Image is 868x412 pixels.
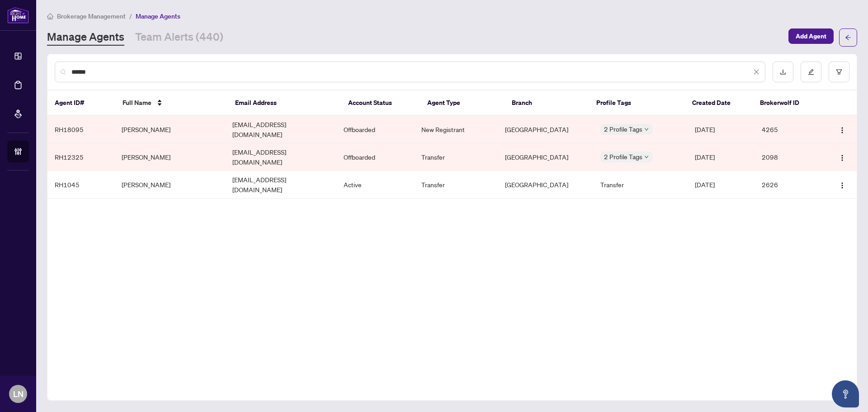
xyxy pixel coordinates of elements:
[225,116,336,143] td: [EMAIL_ADDRESS][DOMAIN_NAME]
[796,29,826,43] span: Add Agent
[685,90,753,116] th: Created Date
[341,90,420,116] th: Account Status
[123,98,151,108] span: Full Name
[114,116,226,143] td: [PERSON_NAME]
[225,143,336,171] td: [EMAIL_ADDRESS][DOMAIN_NAME]
[829,62,849,82] button: filter
[773,62,793,82] button: download
[498,116,593,143] td: [GEOGRAPHIC_DATA]
[414,116,497,143] td: New Registrant
[7,7,29,24] img: logo
[755,171,821,199] td: 2626
[336,116,414,143] td: Offboarded
[47,90,115,116] th: Agent ID#
[604,124,642,134] span: 2 Profile Tags
[498,143,593,171] td: [GEOGRAPHIC_DATA]
[839,182,846,189] img: Logo
[801,62,821,82] button: edit
[135,29,223,46] a: Team Alerts (440)
[788,28,834,44] button: Add Agent
[505,90,589,116] th: Branch
[753,90,821,116] th: Brokerwolf ID
[832,380,859,407] button: Open asap
[420,90,505,116] th: Agent Type
[688,116,755,143] td: [DATE]
[839,154,846,161] img: Logo
[755,143,821,171] td: 2098
[115,90,228,116] th: Full Name
[780,69,786,75] span: download
[136,12,180,20] span: Manage Agents
[835,177,849,192] button: Logo
[336,143,414,171] td: Offboarded
[589,90,685,116] th: Profile Tags
[498,171,593,199] td: [GEOGRAPHIC_DATA]
[114,143,226,171] td: [PERSON_NAME]
[336,171,414,199] td: Active
[114,171,226,199] td: [PERSON_NAME]
[644,127,649,132] span: down
[47,116,114,143] td: RH18095
[225,171,336,199] td: [EMAIL_ADDRESS][DOMAIN_NAME]
[836,69,842,75] span: filter
[808,69,814,75] span: edit
[753,69,759,75] span: close
[228,90,341,116] th: Email Address
[835,150,849,164] button: Logo
[835,122,849,137] button: Logo
[57,12,126,20] span: Brokerage Management
[644,155,649,159] span: down
[839,127,846,134] img: Logo
[414,143,497,171] td: Transfer
[593,171,688,199] td: Transfer
[414,171,497,199] td: Transfer
[47,13,53,19] span: home
[47,171,114,199] td: RH1045
[47,143,114,171] td: RH12325
[47,29,124,46] a: Manage Agents
[129,11,132,21] li: /
[755,116,821,143] td: 4265
[604,152,642,162] span: 2 Profile Tags
[688,171,755,199] td: [DATE]
[13,388,24,400] span: LN
[845,34,851,41] span: arrow-left
[688,143,755,171] td: [DATE]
